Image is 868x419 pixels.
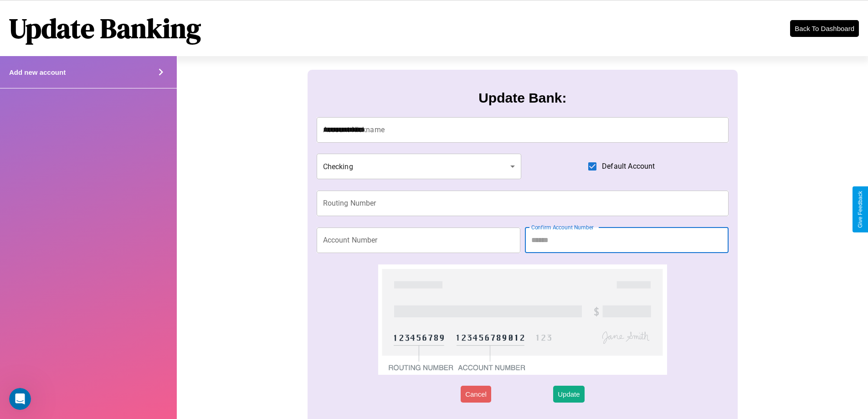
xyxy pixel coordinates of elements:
[9,388,31,410] iframe: Intercom live chat
[317,154,522,179] div: Checking
[461,386,491,403] button: Cancel
[790,20,859,37] button: Back To Dashboard
[857,191,863,228] div: Give Feedback
[478,90,566,106] h3: Update Bank:
[9,68,66,76] h4: Add new account
[602,161,655,172] span: Default Account
[9,10,201,47] h1: Update Banking
[378,264,667,375] img: check
[531,223,594,231] label: Confirm Account Number
[553,386,584,403] button: Update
